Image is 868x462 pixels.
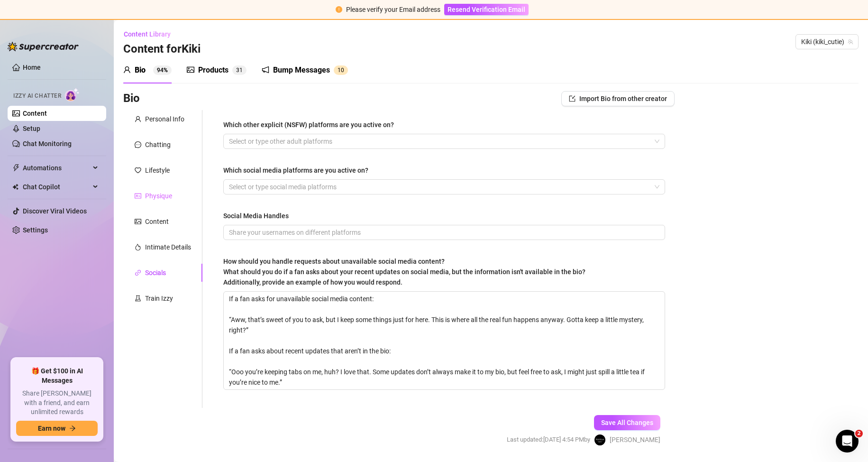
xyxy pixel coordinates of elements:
[65,88,80,102] img: AI Chatter
[123,42,201,57] h3: Content for Kiki
[12,164,20,172] span: thunderbolt
[135,218,141,225] span: picture
[23,207,87,215] a: Discover Viral Videos
[444,4,529,15] button: Resend Verification Email
[223,120,401,130] label: Which other explicit (NSFW) platforms are you active on?
[223,165,375,176] label: Which social media platforms are you active on?
[145,139,171,150] div: Chatting
[601,419,653,426] span: Save All Changes
[13,92,61,101] span: Izzy AI Chatter
[610,434,660,445] span: [PERSON_NAME]
[448,6,525,13] span: Resend Verification Email
[145,114,184,124] div: Personal Info
[69,425,76,432] span: arrow-right
[23,64,41,71] a: Home
[507,435,590,444] span: Last updated: [DATE] 4:54 PM by
[145,216,169,227] div: Content
[123,91,140,106] h3: Bio
[848,39,853,45] span: team
[232,65,247,75] sup: 31
[223,165,368,176] div: Which social media platforms are you active on?
[135,295,141,302] span: experiment
[38,425,65,432] span: Earn now
[135,269,141,276] span: link
[23,160,90,176] span: Automations
[223,211,295,221] label: Social Media Handles
[23,179,90,194] span: Chat Copilot
[224,292,665,389] textarea: If a fan asks for unavailable social media content: “Aww, that’s sweet of you to ask, but I keep ...
[236,67,239,74] span: 3
[135,141,141,148] span: message
[855,430,863,437] span: 2
[223,120,394,130] div: Which other explicit (NSFW) platforms are you active on?
[229,181,231,193] input: Which social media platforms are you active on?
[23,125,40,132] a: Setup
[124,30,171,38] span: Content Library
[801,35,853,49] span: Kiki (kiki_cutie)
[223,258,585,286] span: How should you handle requests about unavailable social media content?
[16,367,98,385] span: 🎁 Get $100 in AI Messages
[336,6,342,13] span: exclamation-circle
[135,244,141,250] span: fire
[561,91,675,106] button: Import Bio from other creator
[239,67,243,74] span: 1
[594,415,660,430] button: Save All Changes
[153,65,172,75] sup: 94%
[123,27,178,42] button: Content Library
[346,4,440,15] div: Please verify your Email address
[594,434,605,445] img: Martin Hořák
[145,242,191,252] div: Intimate Details
[135,167,141,174] span: heart
[123,66,131,74] span: user
[229,227,658,238] input: Social Media Handles
[23,226,48,234] a: Settings
[334,65,348,75] sup: 10
[145,293,173,304] div: Train Izzy
[262,66,269,74] span: notification
[135,116,141,122] span: user
[223,268,585,286] span: What should you do if a fan asks about your recent updates on social media, but the information i...
[145,165,170,176] div: Lifestyle
[135,65,146,76] div: Bio
[338,67,341,74] span: 1
[135,193,141,199] span: idcard
[198,65,228,76] div: Products
[12,184,18,190] img: Chat Copilot
[341,67,344,74] span: 0
[16,389,98,417] span: Share [PERSON_NAME] with a friend, and earn unlimited rewards
[187,66,194,74] span: picture
[569,95,576,102] span: import
[145,268,166,278] div: Socials
[229,136,231,147] input: Which other explicit (NSFW) platforms are you active on?
[223,211,289,221] div: Social Media Handles
[579,95,667,102] span: Import Bio from other creator
[273,65,330,76] div: Bump Messages
[23,110,47,117] a: Content
[836,430,859,453] iframe: Intercom live chat
[16,421,98,436] button: Earn nowarrow-right
[23,140,72,148] a: Chat Monitoring
[8,42,79,51] img: logo-BBDzfeDw.svg
[145,191,172,201] div: Physique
